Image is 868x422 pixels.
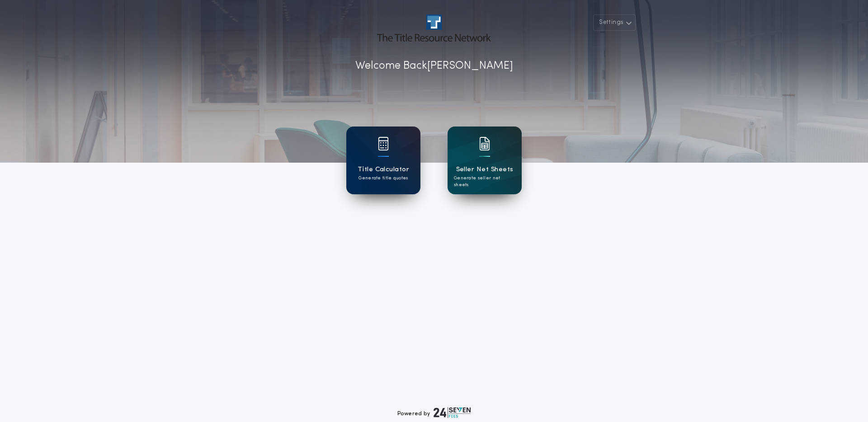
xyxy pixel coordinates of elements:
p: Generate seller net sheets [454,175,515,188]
h1: Seller Net Sheets [456,164,514,175]
img: logo [434,407,471,418]
img: card icon [479,137,490,150]
p: Welcome Back [PERSON_NAME] [355,58,513,74]
a: card iconTitle CalculatorGenerate title quotes [346,127,420,194]
h1: Title Calculator [358,164,409,175]
div: Powered by [397,407,471,418]
img: card icon [378,137,389,150]
img: account-logo [377,14,491,42]
a: card iconSeller Net SheetsGenerate seller net sheets [448,127,522,194]
p: Generate title quotes [359,175,408,182]
button: Settings [593,14,636,31]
